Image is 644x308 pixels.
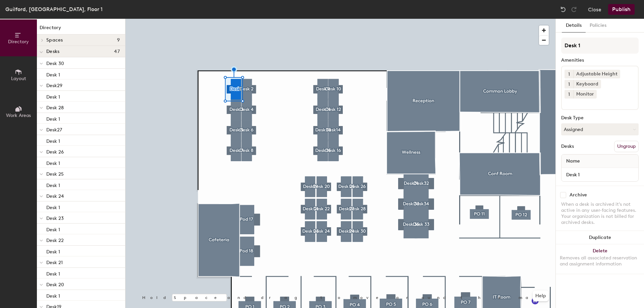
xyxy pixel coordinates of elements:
[46,203,60,210] p: Desk 1
[573,90,597,99] div: Monitor
[46,260,63,265] span: Desk 21
[560,255,640,267] div: Removes all associated reservation and assignment information
[46,61,64,66] span: Desk 30
[46,238,64,243] span: Desk 22
[561,201,639,226] div: When a desk is archived it's not active in any user-facing features. Your organization is not bil...
[573,80,601,88] div: Keyboard
[46,225,60,233] p: Desk 1
[46,70,60,78] p: Desk 1
[46,83,62,88] span: Desk29
[46,127,62,133] span: Desk27
[46,247,60,255] p: Desk 1
[561,115,639,121] div: Desk Type
[570,192,587,198] div: Archive
[588,4,601,15] button: Close
[11,76,26,81] span: Layout
[565,70,573,78] button: 1
[614,141,639,152] button: Ungroup
[563,155,583,167] span: Name
[46,269,60,277] p: Desk 1
[46,149,64,155] span: Desk 26
[565,80,573,88] button: 1
[46,193,64,199] span: Desk 24
[6,113,31,118] span: Work Areas
[46,215,64,221] span: Desk 23
[5,5,103,13] div: Guilford, [GEOGRAPHIC_DATA], Floor 1
[46,38,63,43] span: Spaces
[46,114,60,122] p: Desk 1
[561,123,639,135] button: Assigned
[46,92,60,100] p: Desk 1
[46,159,60,166] p: Desk 1
[561,58,639,63] div: Amenities
[561,144,574,149] div: Desks
[46,171,64,177] span: Desk 25
[586,19,610,33] button: Policies
[571,6,577,13] img: Redo
[533,291,549,301] button: Help
[568,71,570,78] span: 1
[46,49,59,54] span: Desks
[556,244,644,274] button: DeleteRemoves all associated reservation and assignment information
[37,24,125,35] h1: Directory
[565,90,573,99] button: 1
[568,81,570,88] span: 1
[573,70,620,78] div: Adjustable Height
[117,38,120,43] span: 9
[46,136,60,144] p: Desk 1
[46,282,64,288] span: Desk 20
[568,91,570,98] span: 1
[46,291,60,299] p: Desk 1
[556,231,644,244] button: Duplicate
[563,170,637,179] input: Unnamed desk
[562,19,586,33] button: Details
[46,181,60,188] p: Desk 1
[8,39,29,45] span: Directory
[114,49,120,54] span: 47
[560,6,567,13] img: Undo
[608,4,635,15] button: Publish
[46,105,64,111] span: Desk 28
